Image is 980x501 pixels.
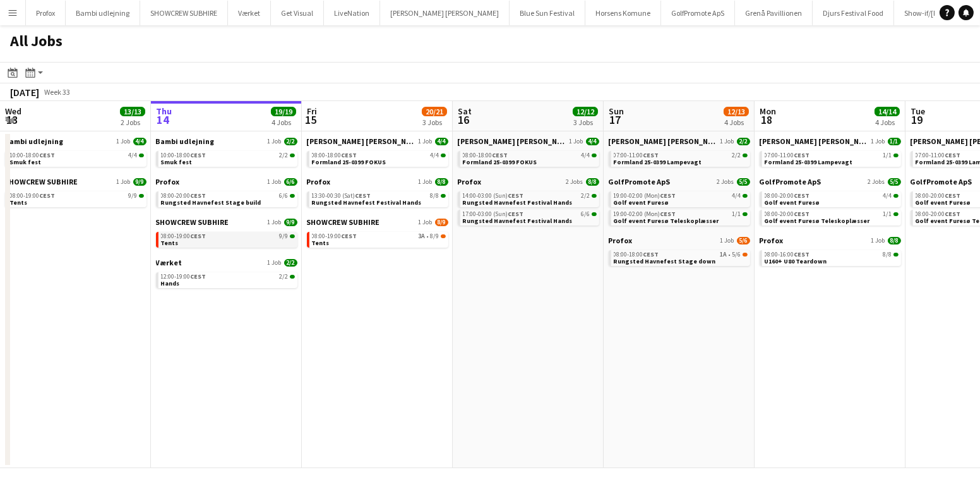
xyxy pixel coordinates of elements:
span: 1 Job [871,237,885,244]
span: Wed [5,106,21,117]
span: 2/2 [290,275,295,279]
span: 08:00-20:00 [765,193,810,199]
a: 08:00-19:00CEST9/9Tents [161,232,295,246]
a: [PERSON_NAME] [PERSON_NAME]1 Job2/2 [609,136,750,146]
span: SHOWCREW SUBHIRE [307,217,380,227]
button: Bambi udlejning [66,1,140,25]
a: GolfPromote ApS2 Jobs5/5 [609,177,750,186]
a: 08:00-16:00CEST8/8U160+ U80 Teardown [765,250,899,265]
div: 2 Jobs [121,118,145,127]
div: [PERSON_NAME] [PERSON_NAME]1 Job4/408:00-18:00CEST4/4Formland 25-0399 FOKUS [307,136,448,177]
span: CEST [493,151,508,159]
span: Rungsted Havnefest Festival Hands [312,198,422,207]
span: 5/5 [888,178,901,186]
span: Danny Black Luna [307,136,416,146]
a: 08:00-20:00CEST1/1Golf event Furesø Teleskoplæsser [765,210,899,224]
div: Profox1 Job8/808:00-16:00CEST8/8U160+ U80 Teardown [760,236,901,269]
span: 08:00-20:00 [765,211,810,217]
a: 07:00-11:00CEST1/1Formland 25-0399 Lampevagt [765,151,899,166]
span: CEST [191,232,206,240]
span: CEST [40,191,56,200]
span: 1 Job [268,138,282,145]
span: CEST [191,191,206,200]
span: 6/6 [582,211,590,217]
a: 07:00-11:00CEST2/2Formland 25-0399 Lampevagt [614,151,748,166]
span: 13:30-00:30 (Sat) [312,193,371,199]
span: Golf event Furesø [614,198,669,207]
button: Get Visual [271,1,324,25]
span: 1 Job [419,138,433,145]
a: Profox1 Job8/8 [760,236,901,245]
span: Smuk fest [10,158,42,166]
span: 2/2 [284,259,297,267]
span: 4/4 [592,154,597,157]
span: 2/2 [732,152,741,159]
span: 2/2 [280,274,289,280]
a: 08:00-19:00CEST9/9Tents [10,191,144,206]
div: 3 Jobs [422,118,446,127]
div: 4 Jobs [724,118,748,127]
button: GolfPromote ApS [661,1,735,25]
a: 12:00-19:00CEST2/2Hands [161,272,295,287]
div: GolfPromote ApS2 Jobs5/508:00-20:00CEST4/4Golf event Furesø08:00-20:00CEST1/1Golf event Furesø Te... [760,177,901,236]
span: Sat [458,106,472,117]
span: Formland 25-0399 Lampevagt [765,158,853,166]
span: GolfPromote ApS [760,177,822,186]
button: Grenå Pavillionen [735,1,813,25]
button: SHOWCREW SUBHIRE [140,1,228,25]
span: Rungsted Havnefest Stage down [614,257,716,265]
span: 16 [456,112,472,127]
span: CEST [508,210,524,218]
span: CEST [508,191,524,200]
span: 4/4 [743,194,748,198]
span: 4/4 [435,138,448,145]
span: 8/8 [435,178,448,186]
span: 1/1 [893,154,899,157]
span: 1 Job [871,138,885,145]
a: Profox1 Job5/6 [609,236,750,245]
span: 20/21 [422,107,447,116]
span: Danny Black Luna [760,136,869,146]
a: 10:00-18:00CEST4/4Smuk fest [10,151,144,166]
span: 5/6 [732,251,741,258]
span: Golf event Furesø [765,198,820,207]
span: 2/2 [592,194,597,198]
span: CEST [356,191,371,200]
div: • [312,233,446,239]
span: 1/1 [883,152,892,159]
a: Profox2 Jobs8/8 [458,177,599,186]
div: SHOWCREW SUBHIRE1 Job9/908:00-19:00CEST9/9Tents [5,177,146,210]
button: Værket [228,1,271,25]
span: 1 Job [268,259,282,267]
a: SHOWCREW SUBHIRE1 Job9/9 [156,217,297,227]
span: 8/8 [893,253,899,257]
span: Profox [458,177,482,186]
span: Week 33 [42,87,73,97]
span: 08:00-20:00 [916,193,961,199]
span: 4/4 [431,152,439,159]
span: 5/6 [737,237,750,244]
a: 19:00-02:00 (Mon)CEST4/4Golf event Furesø [614,191,748,206]
div: [PERSON_NAME] [PERSON_NAME]1 Job2/207:00-11:00CEST2/2Formland 25-0399 Lampevagt [609,136,750,177]
a: 17:00-03:00 (Sun)CEST6/6Rungsted Havnefest Festival Hands [463,210,597,224]
span: Smuk fest [161,158,193,166]
span: 8/8 [431,193,439,199]
a: 10:00-18:00CEST2/2Smuk fest [161,151,295,166]
span: 10:00-18:00 [10,152,56,159]
a: Bambi udlejning1 Job4/4 [5,136,146,146]
span: 10:00-18:00 [161,152,206,159]
a: 08:00-19:00CEST3A•8/9Tents [312,232,446,246]
span: CEST [660,210,676,218]
button: Blue Sun Festival [510,1,585,25]
span: GolfPromote ApS [911,177,972,186]
div: Profox1 Job6/608:00-20:00CEST6/6Rungsted Havnefest Stage build [156,177,297,217]
span: CEST [40,151,56,159]
a: Bambi udlejning1 Job2/2 [156,136,297,146]
a: 08:00-20:00CEST4/4Golf event Furesø [765,191,899,206]
span: CEST [945,151,961,159]
span: 8/9 [431,233,439,239]
span: 1/1 [883,211,892,217]
span: 17:00-03:00 (Sun) [463,211,524,217]
span: 1/1 [743,212,748,216]
span: 1 Job [720,237,734,244]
